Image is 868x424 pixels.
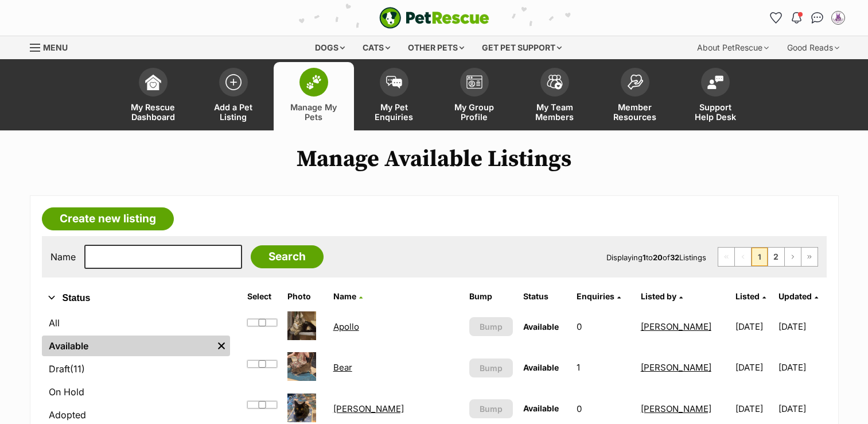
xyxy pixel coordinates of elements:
[70,362,85,376] span: (11)
[779,307,825,346] td: [DATE]
[30,36,76,57] a: Menu
[145,74,161,90] img: dashboard-icon-eb2f2d2d3e046f16d808141f083e7271f6b2e854fb5c12c21221c1fb7104beca.svg
[274,62,354,130] a: Manage My Pets
[547,75,563,90] img: team-members-icon-5396bd8760b3fe7c0b43da4ab00e1e3bb1a5d9ba89233759b79545d2d3fc5d0d.svg
[577,291,621,301] a: Enquiries
[572,348,635,387] td: 1
[595,62,675,130] a: Member Resources
[480,403,503,415] span: Bump
[801,248,818,266] a: Last page
[641,291,683,301] a: Listed by
[808,9,827,27] a: Conversations
[792,12,801,24] img: notifications-46538b983faf8c2785f20acdc204bb7945ddae34d4c08c2a6579f10ce5e182be.svg
[523,363,559,372] span: Available
[718,248,734,266] span: First page
[768,248,784,266] a: Page 2
[752,248,768,266] span: Page 1
[42,291,230,306] button: Status
[288,102,340,122] span: Manage My Pets
[675,62,756,130] a: Support Help Desk
[515,62,595,130] a: My Team Members
[213,336,230,356] a: Remove filter
[466,75,482,89] img: group-profile-icon-3fa3cf56718a62981997c0bc7e787c4b2cf8bcc04b72c1350f741eb67cf2f40e.svg
[43,43,68,52] span: Menu
[400,36,472,59] div: Other pets
[731,307,777,346] td: [DATE]
[670,253,679,262] strong: 32
[529,102,581,122] span: My Team Members
[333,362,352,373] a: Bear
[641,291,676,301] span: Listed by
[42,359,230,379] a: Draft
[653,253,663,262] strong: 20
[523,322,559,332] span: Available
[449,102,500,122] span: My Group Profile
[779,291,818,301] a: Updated
[811,12,823,24] img: chat-41dd97257d64d25036548639549fe6c8038ab92f7586957e7f3b1b290dea8141.svg
[779,348,825,387] td: [DATE]
[469,317,513,336] button: Bump
[333,291,356,301] span: Name
[333,403,404,414] a: [PERSON_NAME]
[689,36,777,59] div: About PetRescue
[707,75,723,89] img: help-desk-icon-fdf02630f3aa405de69fd3d07c3f3aa587a6932b1a1747fa1d2bba05be0121f9.svg
[251,245,324,268] input: Search
[785,248,801,266] a: Next page
[832,12,844,24] img: Robyn Hunter profile pic
[127,102,179,122] span: My Rescue Dashboard
[480,362,503,374] span: Bump
[735,291,766,301] a: Listed
[354,62,434,130] a: My Pet Enquiries
[767,9,847,27] ul: Account quick links
[469,359,513,377] button: Bump
[368,102,420,122] span: My Pet Enquiries
[641,321,711,332] a: [PERSON_NAME]
[609,102,661,122] span: Member Resources
[731,348,777,387] td: [DATE]
[735,291,760,301] span: Listed
[718,247,818,267] nav: Pagination
[788,9,806,27] button: Notifications
[519,287,571,306] th: Status
[779,291,812,301] span: Updated
[42,381,230,402] a: On Hold
[386,76,402,88] img: pet-enquiries-icon-7e3ad2cf08bfb03b45e93fb7055b45f3efa6380592205ae92323e6603595dc1f.svg
[50,252,76,262] label: Name
[434,62,515,130] a: My Group Profile
[577,291,614,301] span: translation missing: en.admin.listings.index.attributes.enquiries
[829,9,847,27] button: My account
[193,62,274,130] a: Add a Pet Listing
[606,253,706,262] span: Displaying to of Listings
[779,36,847,59] div: Good Reads
[113,62,193,130] a: My Rescue Dashboard
[465,287,517,306] th: Bump
[225,74,242,90] img: add-pet-listing-icon-0afa8454b4691262ce3f59096e99ab1cd57d4a30225e0717b998d2c9b9846f56.svg
[379,7,489,29] img: logo-e224e6f780fb5917bec1dbf3a21bbac754714ae5b6737aabdf751b685950b380.svg
[641,362,711,373] a: [PERSON_NAME]
[690,102,741,122] span: Support Help Desk
[333,291,363,301] a: Name
[572,307,635,346] td: 0
[307,36,353,59] div: Dogs
[42,313,230,333] a: All
[767,9,785,27] a: Favourites
[42,207,174,230] a: Create new listing
[355,36,398,59] div: Cats
[480,321,503,333] span: Bump
[42,336,213,356] a: Available
[283,287,328,306] th: Photo
[735,248,751,266] span: Previous page
[523,403,559,413] span: Available
[306,75,322,90] img: manage-my-pets-icon-02211641906a0b7f246fdf0571729dbe1e7629f14944591b6c1af311fb30b64b.svg
[333,321,359,332] a: Apollo
[208,102,259,122] span: Add a Pet Listing
[243,287,282,306] th: Select
[379,7,489,29] a: PetRescue
[641,403,711,414] a: [PERSON_NAME]
[627,74,643,90] img: member-resources-icon-8e73f808a243e03378d46382f2149f9095a855e16c252ad45f914b54edf8863c.svg
[469,399,513,418] button: Bump
[474,36,570,59] div: Get pet support
[643,253,646,262] strong: 1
